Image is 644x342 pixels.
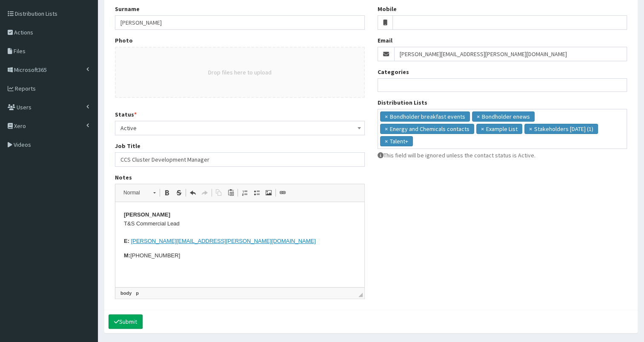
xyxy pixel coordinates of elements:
[187,187,199,198] a: Undo (Ctrl+Z)
[115,202,364,287] iframe: Rich Text Editor, notes
[529,125,532,133] span: ×
[115,36,133,45] label: Photo
[119,187,160,199] a: Normal
[358,293,363,297] span: Drag to resize
[14,66,47,74] span: Microsoft365
[119,289,133,297] a: body element
[378,5,397,13] label: Mobile
[119,187,149,198] span: Normal
[378,151,627,160] p: This field will be ignored unless the contact status is Active.
[378,68,409,76] label: Categories
[481,125,484,133] span: ×
[208,68,272,77] button: Drop files here to upload
[378,36,392,45] label: Email
[385,137,388,145] span: ×
[239,187,251,198] a: Insert/Remove Numbered List
[385,112,388,121] span: ×
[380,136,413,146] li: Talent+
[225,187,237,198] a: Paste (Ctrl+V)
[378,98,427,107] label: Distribution Lists
[161,187,173,198] a: Bold (Ctrl+B)
[115,5,140,13] label: Surname
[476,124,522,134] li: Example List
[524,124,598,134] li: Stakeholders May 2023 (1)
[115,142,140,150] label: Job Title
[380,124,474,134] li: Energy and Chemicals contacts
[15,10,57,17] span: Distribution Lists
[17,103,31,111] span: Users
[120,122,359,134] span: Active
[173,187,185,198] a: Strike Through
[14,141,31,148] span: Videos
[477,112,480,121] span: ×
[134,289,140,297] a: p element
[15,85,36,92] span: Reports
[14,122,26,130] span: Xero
[14,28,33,36] span: Actions
[109,314,143,329] button: Submit
[14,47,26,55] span: Files
[199,187,211,198] a: Redo (Ctrl+Y)
[263,187,275,198] a: Image
[115,110,137,119] label: Status
[277,187,289,198] a: Link (Ctrl+L)
[251,187,263,198] a: Insert/Remove Bulleted List
[115,173,132,182] label: Notes
[472,111,535,122] li: Bondholder enews
[213,187,225,198] a: Copy (Ctrl+C)
[380,111,470,122] li: Bondholder breakfast events
[115,121,365,135] span: Active
[385,125,388,133] span: ×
